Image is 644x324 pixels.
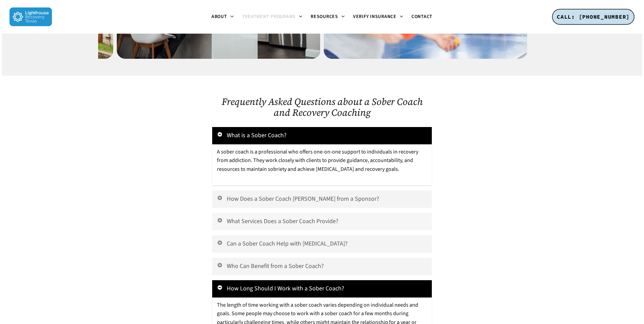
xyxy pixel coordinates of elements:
a: About [207,14,238,20]
h2: Frequently Asked Questions about a Sober Coach and Recovery Coaching [212,96,431,118]
a: Verify Insurance [349,14,407,20]
a: Treatment Programs [238,14,307,20]
span: Treatment Programs [242,13,296,20]
a: What is a Sober Coach? [212,127,431,144]
a: Who Can Benefit from a Sober Coach? [212,258,431,275]
a: CALL: [PHONE_NUMBER] [552,9,634,25]
img: Lighthouse Recovery Texas [10,7,52,26]
a: Resources [307,14,349,20]
span: Resources [311,13,338,20]
a: How Long Should I Work with a Sober Coach? [212,280,431,298]
a: How Does a Sober Coach [PERSON_NAME] from a Sponsor? [212,191,431,208]
span: CALL: [PHONE_NUMBER] [557,13,630,20]
span: Contact [411,13,433,20]
a: What Services Does a Sober Coach Provide? [212,213,431,230]
span: About [211,13,227,20]
span: A sober coach is a professional who offers one-on-one support to individuals in recovery from add... [217,148,418,173]
a: Contact [407,14,437,19]
a: Can a Sober Coach Help with [MEDICAL_DATA]? [212,235,431,253]
span: Verify Insurance [353,13,397,20]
